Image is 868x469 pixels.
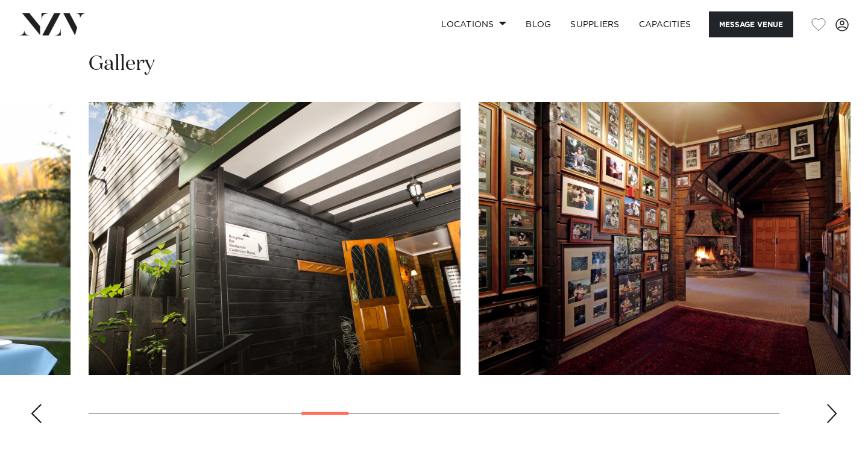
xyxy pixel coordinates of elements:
a: BLOG [516,11,561,37]
swiper-slide: 9 / 26 [89,102,461,375]
a: SUPPLIERS [561,11,629,37]
button: Message Venue [709,11,793,37]
a: Capacities [629,11,701,37]
a: Locations [432,11,516,37]
swiper-slide: 10 / 26 [479,102,851,375]
h2: Gallery [89,51,155,78]
img: nzv-logo.png [19,13,85,35]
